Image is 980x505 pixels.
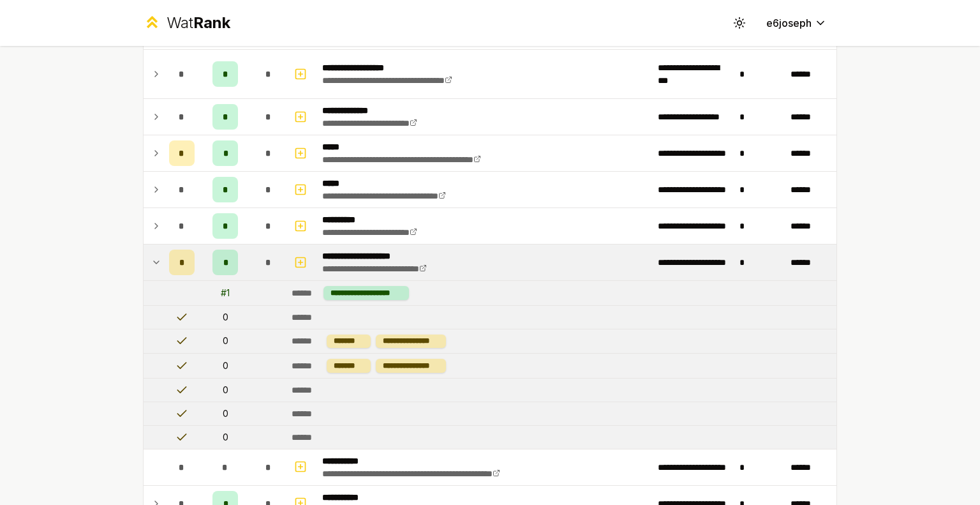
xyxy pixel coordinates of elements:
[200,329,251,354] td: 0
[200,426,251,449] td: 0
[200,402,251,425] td: 0
[766,15,812,31] span: e6joseph
[143,13,230,33] a: WatRank
[193,13,230,32] span: Rank
[200,379,251,402] td: 0
[200,306,251,329] td: 0
[221,287,230,299] div: # 1
[167,13,230,33] div: Wat
[200,354,251,378] td: 0
[756,11,837,34] button: e6joseph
